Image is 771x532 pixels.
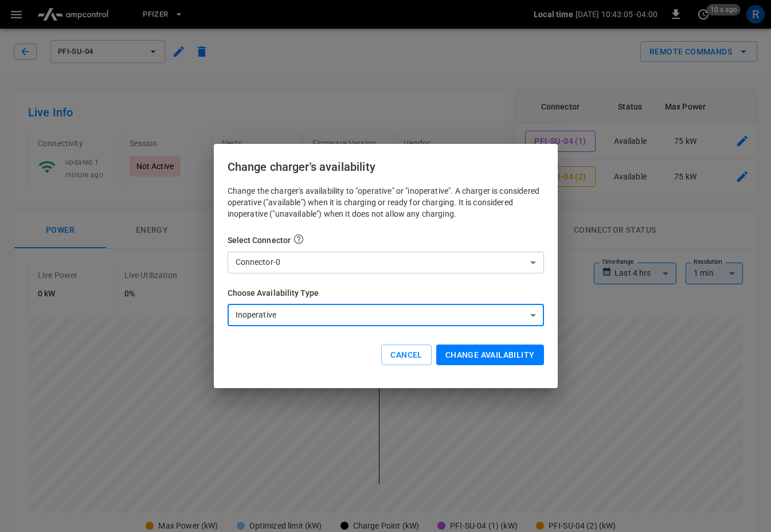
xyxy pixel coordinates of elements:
button: Change availability [436,345,544,366]
h6: Select Connector [228,233,544,247]
p: Change the charger's availability to "operative" or "inoperative". A charger is considered operat... [228,185,544,220]
div: Inoperative [228,304,544,326]
h6: Change charger's availability [228,158,544,176]
h6: Choose Availability Type [228,287,544,300]
button: Cancel [381,345,431,366]
div: Connector-0 [228,252,544,273]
